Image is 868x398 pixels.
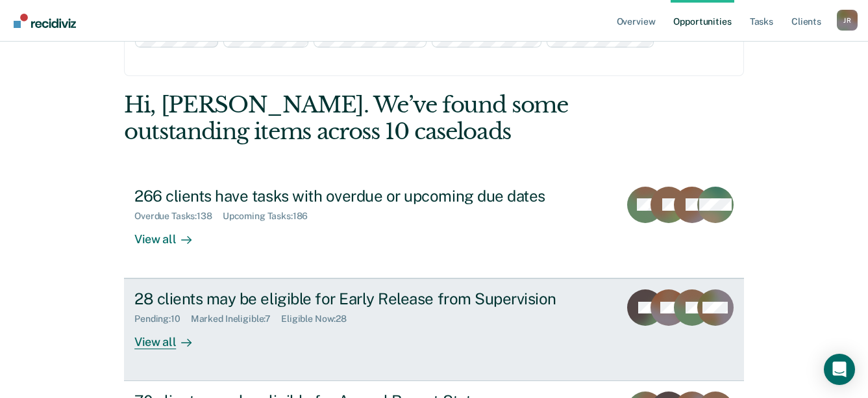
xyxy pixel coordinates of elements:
[134,187,590,206] div: 266 clients have tasks with overdue or upcoming due dates
[824,354,855,385] div: Open Intercom Messenger
[837,10,858,31] div: J R
[134,211,223,222] div: Overdue Tasks : 138
[191,313,281,325] div: Marked Ineligible : 7
[134,325,207,350] div: View all
[124,278,744,381] a: 28 clients may be eligible for Early Release from SupervisionPending:10Marked Ineligible:7Eligibl...
[124,92,620,145] div: Hi, [PERSON_NAME]. We’ve found some outstanding items across 10 caseloads
[14,14,76,28] img: Recidiviz
[134,221,207,246] div: View all
[281,313,357,325] div: Eligible Now : 28
[837,10,858,31] button: Profile dropdown button
[134,313,191,325] div: Pending : 10
[134,289,590,308] div: 28 clients may be eligible for Early Release from Supervision
[223,211,319,222] div: Upcoming Tasks : 186
[124,176,744,278] a: 266 clients have tasks with overdue or upcoming due datesOverdue Tasks:138Upcoming Tasks:186View all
